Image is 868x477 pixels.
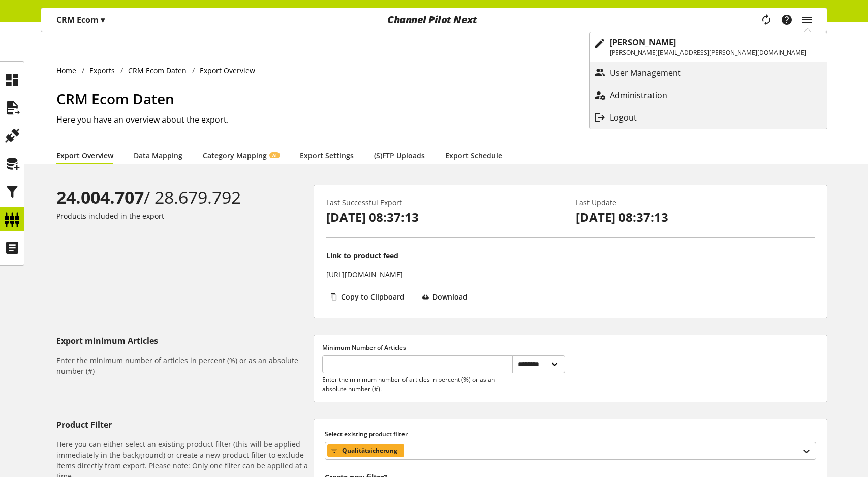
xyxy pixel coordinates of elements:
b: 24.004.707 [56,186,144,209]
a: Export Settings [300,150,354,161]
a: Exports [84,65,120,76]
p: Enter the minimum number of articles in percent (%) or as an absolute number (#). [322,375,513,394]
span: Qualitätsicherung [342,444,397,457]
a: Download [418,288,477,309]
a: [PERSON_NAME][PERSON_NAME][EMAIL_ADDRESS][PERSON_NAME][DOMAIN_NAME] [590,32,827,62]
p: [PERSON_NAME][EMAIL_ADDRESS][PERSON_NAME][DOMAIN_NAME] [610,48,807,57]
b: [PERSON_NAME] [610,37,676,48]
span: ▾ [101,14,105,25]
nav: main navigation [41,8,827,32]
span: Download [432,291,468,302]
a: Data Mapping [134,150,182,161]
h2: Here you have an overview about the export. [56,113,827,126]
a: Home [56,65,82,76]
span: Home [56,65,76,76]
p: Link to product feed [326,250,398,261]
span: AI [272,152,277,158]
a: (S)FTP Uploads [374,150,425,161]
a: User Management [590,64,827,82]
p: Last Update [576,197,815,208]
a: Export Schedule [445,150,502,161]
p: Administration [610,89,688,101]
a: Administration [590,86,827,104]
span: Exports [89,65,115,76]
p: Last Successful Export [326,197,565,208]
button: Download [418,288,477,306]
span: Copy to Clipboard [341,291,405,302]
h1: CRM Ecom Daten [56,88,738,109]
p: CRM Ecom [56,14,105,26]
h5: Product Filter [56,419,309,431]
p: [DATE] 08:37:13 [326,208,565,226]
h5: Export minimum Articles [56,335,309,347]
button: Copy to Clipboard [326,288,414,306]
a: Category MappingAI [203,150,280,161]
p: Products included in the export [56,211,309,221]
a: Export Overview [56,150,113,161]
div: / 28.679.792 [56,185,309,211]
p: Logout [610,111,657,124]
p: User Management [610,67,701,79]
p: [URL][DOMAIN_NAME] [326,269,403,280]
p: [DATE] 08:37:13 [576,208,815,226]
h6: Enter the minimum number of articles in percent (%) or as an absolute number (#) [56,355,309,376]
label: Minimum Number of Articles [322,343,565,352]
label: Select existing product filter [325,430,816,439]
